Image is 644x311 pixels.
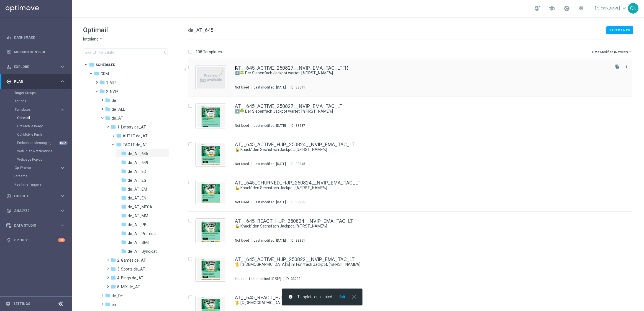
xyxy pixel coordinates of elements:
[106,80,116,85] span: 1. VIP
[60,223,65,228] i: keyboard_arrow_right
[112,116,123,121] span: de_AT
[121,186,127,192] i: folder
[17,157,58,162] a: Webpage Pop-up
[121,151,127,156] i: folder
[117,258,146,263] span: 2. Games de_AT
[17,147,71,155] div: Web Push Notifications
[296,123,305,128] div: 33587
[6,208,60,213] div: Analyze
[235,300,596,305] a: 🖐 [%[DEMOGRAPHIC_DATA]%] im Fünffach Jackpot, [%FIRST_NAME%]
[15,108,60,111] div: Templates
[6,35,11,40] i: equalizer
[112,107,125,112] span: de_ALL
[89,62,94,67] i: folder
[111,124,116,130] i: folder
[14,166,65,170] button: OptiPromo keyboard_arrow_right
[17,130,71,139] div: OptiMobile Push
[60,193,65,199] i: keyboard_arrow_right
[288,85,305,90] div: ID:
[252,200,288,204] div: Last modified: [DATE]
[183,135,643,173] div: Press SPACE to select this row.
[121,168,127,174] i: folder
[6,30,65,45] div: Dashboard
[235,147,596,152] a: 🔓 Knack' den Sechsfach Jackpot, [%FIRST_NAME%]
[105,302,111,307] i: folder
[121,195,127,201] i: folder
[128,213,148,218] span: de_AT_MM
[14,224,60,227] span: Data Studio
[6,238,65,242] div: lightbulb Optibot +10
[14,91,58,95] a: Target Groups
[14,107,65,112] button: Templates keyboard_arrow_right
[99,37,103,42] i: arrow_drop_down
[117,275,143,280] span: 4. Bingo de_AT
[17,114,71,122] div: Optimail
[197,220,225,242] img: 33351.jpeg
[83,49,168,56] input: Search Template
[350,295,358,299] button: close
[614,63,621,70] button: file_copy
[128,160,148,165] span: de_AT_649
[111,284,116,289] i: folder
[235,262,609,267] div: 🖐 [%AUSTRIALOTTO_JACKPOT%] im Fünffach Jackpot, [%FIRST_NAME%]
[112,302,116,307] span: en
[121,177,127,183] i: folder
[235,109,609,114] div: 7️⃣🍀 Der Siebenfach Jackpot wartet, [%FIRST_NAME%]
[6,64,11,69] i: person_search
[196,49,222,54] p: 108 Templates
[106,89,118,94] span: 2. NVIP
[6,223,65,228] div: Data Studio keyboard_arrow_right
[60,208,65,213] i: keyboard_arrow_right
[58,238,65,242] div: +10
[128,196,146,201] span: de_AT_EN
[235,109,596,114] a: 7️⃣🍀 Der Siebenfach Jackpot wartet, [%FIRST_NAME%]
[6,238,11,243] i: lightbulb
[235,85,249,90] div: Not Used
[60,64,65,69] i: keyboard_arrow_right
[59,141,68,145] div: BETA
[6,65,65,69] div: person_search Explore keyboard_arrow_right
[235,295,353,300] a: AT__645_REACT_HJP_250822__NVIP_EMA_TAC_LT
[592,49,633,55] button: Date Modified (Newest)arrow_drop_down
[162,50,166,55] span: search
[60,79,65,84] i: keyboard_arrow_right
[111,257,116,263] i: folder
[6,209,65,213] button: track_changes Analyze keyboard_arrow_right
[99,80,105,85] i: folder
[121,222,127,227] i: folder
[615,64,619,69] i: file_copy
[288,162,305,166] div: ID:
[296,162,305,166] div: 33345
[6,194,60,199] div: Execute
[183,97,643,135] div: Press SPACE to select this row.
[105,293,111,298] i: folder
[14,80,60,83] span: Plan
[235,185,596,191] a: 🔓 Knack' den Sechsfach Jackpot, [%FIRST_NAME%]
[14,194,60,198] span: Execute
[111,266,116,272] i: folder
[112,98,116,103] span: de
[6,35,65,40] button: equalizer Dashboard
[252,123,288,128] div: Last modified: [DATE]
[128,240,149,245] span: de_AT_SEG
[128,249,160,254] span: de_AT_Syndicates
[121,213,127,218] i: folder
[197,105,225,127] img: 33587.jpeg
[235,70,609,76] div: 7️⃣🍀 Der Siebenfach Jackpot wartet, [%FIRST_NAME%]
[235,162,249,166] div: Not Used
[197,143,225,165] img: 33345.jpeg
[6,194,65,198] div: play_circle_outline Execute keyboard_arrow_right
[235,300,609,305] div: 🖐 [%AUSTRIALOTTO_JACKPOT%] im Fünffach Jackpot, [%FIRST_NAME%]
[14,45,65,59] a: Mission Control
[121,231,127,236] i: folder
[83,26,168,34] h1: Optimail
[252,85,288,90] div: Last modified: [DATE]
[6,79,60,84] div: Plan
[624,64,629,69] i: more_vert
[6,208,11,213] i: track_changes
[235,123,249,128] div: Not Used
[96,62,115,67] span: Scheduled
[99,89,105,94] i: folder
